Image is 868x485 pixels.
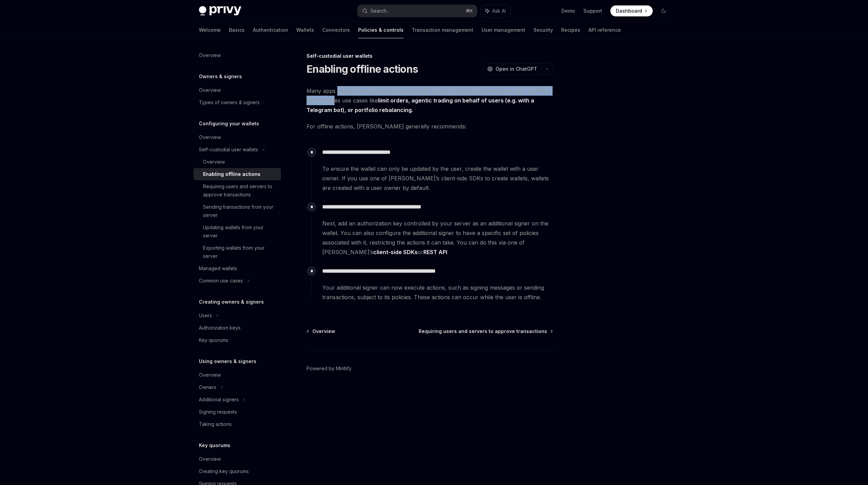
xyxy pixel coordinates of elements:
[322,219,553,257] span: Next, add an authorization key controlled by your server as an additional signer on the wallet. Y...
[496,66,537,72] span: Open in ChatGPT
[203,203,277,219] div: Sending transactions from your server
[492,8,506,14] span: Ask AI
[296,22,314,38] a: Wallets
[203,223,277,240] div: Updating wallets from your server
[199,467,249,475] div: Creating key quorums
[199,120,259,128] h5: Configuring your wallets
[419,328,552,335] a: Requiring users and servers to approve transactions
[193,465,281,477] a: Creating key quorums
[199,133,221,141] div: Overview
[193,84,281,96] a: Overview
[193,334,281,346] a: Key quorums
[199,72,242,81] h5: Owners & signers
[616,8,642,14] span: Dashboard
[610,5,653,16] a: Dashboard
[199,264,237,273] div: Managed wallets
[193,453,281,465] a: Overview
[199,324,241,332] div: Authorization keys
[199,22,221,38] a: Welcome
[199,298,264,306] h5: Creating owners & signers
[322,22,350,38] a: Connectors
[199,357,256,365] h5: Using owners & signers
[193,201,281,221] a: Sending transactions from your server
[199,408,237,416] div: Signing requests
[307,122,553,131] span: For offline actions, [PERSON_NAME] generally recommends:
[193,168,281,180] a: Enabling offline actions
[193,49,281,61] a: Overview
[419,328,547,335] span: Requiring users and servers to approve transactions
[358,22,404,38] a: Policies & controls
[193,418,281,430] a: Taking actions
[199,311,212,320] div: Users
[229,22,245,38] a: Basics
[193,262,281,275] a: Managed wallets
[561,8,575,14] a: Demo
[370,7,390,15] div: Search...
[483,63,541,75] button: Open in ChatGPT
[199,277,243,285] div: Common use cases
[253,22,288,38] a: Authentication
[466,8,473,14] span: ⌘ K
[307,328,335,335] a: Overview
[199,441,230,449] h5: Key quorums
[307,97,534,113] strong: limit orders, agentic trading on behalf of users (e.g. with a Telegram bot), or portfolio rebalan...
[307,63,418,75] h1: Enabling offline actions
[199,51,221,59] div: Overview
[193,322,281,334] a: Authorization keys
[199,420,232,428] div: Taking actions
[199,145,258,154] div: Self-custodial user wallets
[199,6,241,16] img: dark logo
[203,182,277,199] div: Requiring users and servers to approve transactions
[193,221,281,242] a: Updating wallets from your server
[193,156,281,168] a: Overview
[307,53,553,59] div: Self-custodial user wallets
[588,22,621,38] a: API reference
[203,244,277,260] div: Exporting wallets from your server
[658,5,669,16] button: Toggle dark mode
[307,365,352,372] a: Powered by Mintlify
[533,22,553,38] a: Security
[193,180,281,201] a: Requiring users and servers to approve transactions
[199,98,260,107] div: Types of owners & signers
[561,22,580,38] a: Recipes
[203,158,225,166] div: Overview
[193,369,281,381] a: Overview
[412,22,473,38] a: Transaction management
[322,164,553,193] span: To ensure the wallet can only be updated by the user, create the wallet with a user owner. If you...
[357,5,477,17] button: Search...⌘K
[322,283,553,302] span: Your additional signer can now execute actions, such as signing messages or sending transactions,...
[199,86,221,94] div: Overview
[199,455,221,463] div: Overview
[193,242,281,262] a: Exporting wallets from your server
[423,249,447,256] a: REST API
[193,96,281,109] a: Types of owners & signers
[199,371,221,379] div: Overview
[199,336,228,344] div: Key quorums
[193,406,281,418] a: Signing requests
[193,131,281,143] a: Overview
[203,170,260,178] div: Enabling offline actions
[199,383,216,391] div: Owners
[312,328,335,335] span: Overview
[482,22,525,38] a: User management
[199,396,239,404] div: Additional signers
[373,249,418,256] a: client-side SDKs
[480,5,511,17] button: Ask AI
[583,8,602,14] a: Support
[307,86,553,115] span: Many apps require taking specified actions with a user’s wallets, even when the user is offline. ...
